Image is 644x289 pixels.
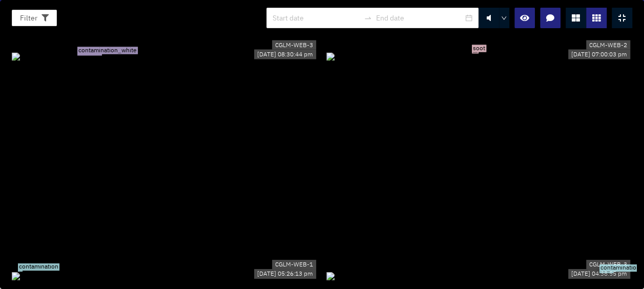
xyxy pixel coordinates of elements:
[472,45,486,52] span: soot
[599,264,641,271] span: contamination
[254,269,316,279] div: [DATE] 05:26:13 pm
[18,263,59,270] span: contamination
[568,49,630,59] div: [DATE] 07:00:03 pm
[568,269,630,279] div: [DATE] 04:38:55 pm
[77,47,138,54] span: contamination_white
[272,259,316,269] div: CGLM-WEB-1
[254,49,316,59] div: [DATE] 08:30:44 pm
[501,15,507,22] span: down
[586,40,630,50] div: CGLM-WEB-2
[364,14,372,22] span: swap-right
[12,10,57,26] button: Filter
[376,12,463,24] input: End date
[273,12,360,24] input: Start date
[272,40,316,50] div: CGLM-WEB-3
[20,12,37,24] span: Filter
[586,259,630,269] div: CGLM-WEB-3
[364,14,372,22] span: to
